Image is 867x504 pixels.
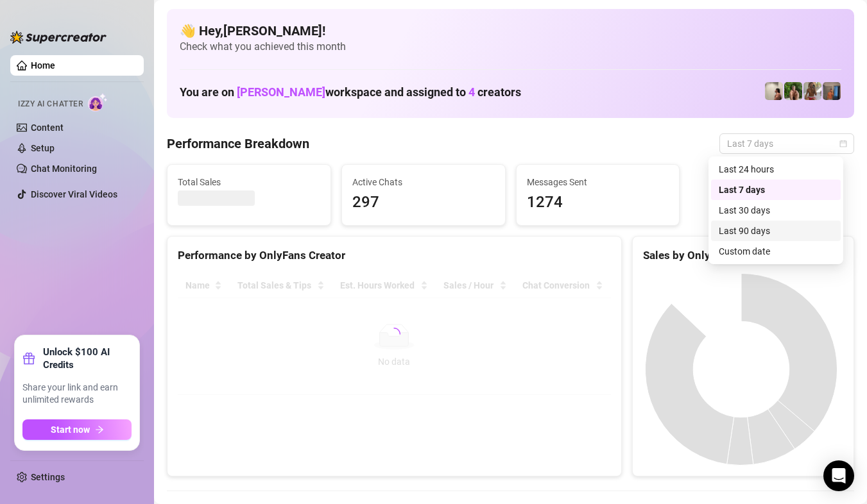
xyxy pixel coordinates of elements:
[180,22,841,40] h4: 👋 Hey, [PERSON_NAME] !
[719,162,833,176] div: Last 24 hours
[719,224,833,238] div: Last 90 days
[527,175,669,189] span: Messages Sent
[711,221,841,241] div: Last 90 days
[31,143,55,153] a: Setup
[22,382,132,407] span: Share your link and earn unlimited rewards
[31,164,97,174] a: Chat Monitoring
[784,82,802,100] img: Nathaniel
[31,122,64,133] a: Content
[178,247,611,264] div: Performance by OnlyFans Creator
[18,98,83,110] span: Izzy AI Chatter
[839,140,847,147] span: calendar
[527,190,669,215] span: 1274
[352,190,495,215] span: 297
[823,460,854,491] div: Open Intercom Messenger
[386,326,402,342] span: loading
[95,425,104,434] span: arrow-right
[352,175,495,189] span: Active Chats
[727,134,846,153] span: Last 7 days
[711,241,841,262] div: Custom date
[468,85,475,99] span: 4
[10,31,107,44] img: logo-BBDzfeDw.svg
[43,346,132,371] strong: Unlock $100 AI Credits
[823,82,841,100] img: Wayne
[711,200,841,221] div: Last 30 days
[31,472,65,482] a: Settings
[22,419,132,440] button: Start nowarrow-right
[31,189,117,199] a: Discover Viral Videos
[31,60,55,71] a: Home
[803,82,821,100] img: Nathaniel
[88,93,108,112] img: AI Chatter
[22,352,35,365] span: gift
[711,159,841,180] div: Last 24 hours
[180,40,841,54] span: Check what you achieved this month
[51,424,90,435] span: Start now
[719,203,833,217] div: Last 30 days
[711,180,841,200] div: Last 7 days
[237,85,325,99] span: [PERSON_NAME]
[167,135,309,153] h4: Performance Breakdown
[765,82,783,100] img: Ralphy
[719,183,833,197] div: Last 7 days
[178,175,320,189] span: Total Sales
[719,244,833,258] div: Custom date
[643,247,843,264] div: Sales by OnlyFans Creator
[180,85,521,99] h1: You are on workspace and assigned to creators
